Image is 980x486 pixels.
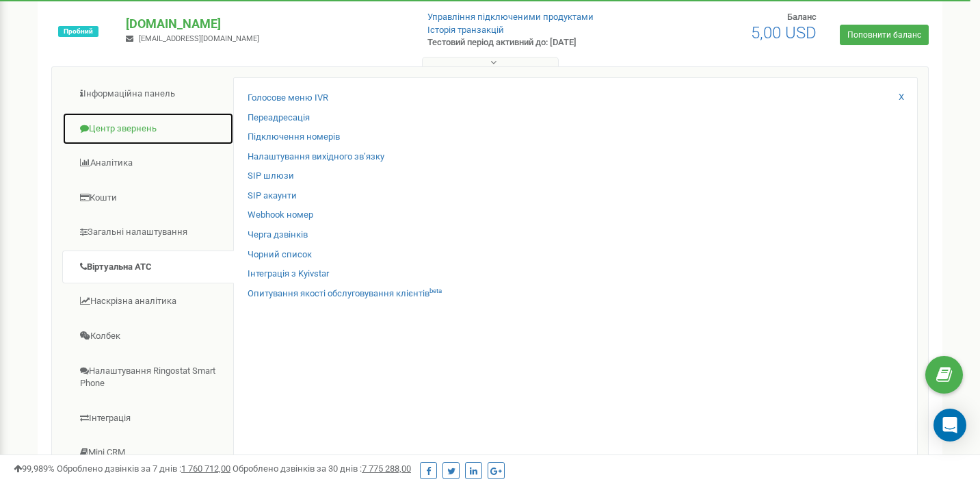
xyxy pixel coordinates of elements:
a: Інформаційна панель [62,77,234,111]
a: Поповнити баланс [840,25,929,45]
a: Наскрізна аналітика [62,285,234,318]
a: Віртуальна АТС [62,251,234,284]
a: Кошти [62,181,234,215]
a: Центр звернень [62,112,234,146]
a: Опитування якості обслуговування клієнтівbeta [248,287,442,300]
a: SIP шлюзи [248,170,294,183]
a: Підключення номерів [248,131,340,144]
span: Оброблено дзвінків за 30 днів : [233,463,411,474]
span: Пробний [58,26,98,37]
u: 7 775 288,00 [362,463,411,474]
p: [DOMAIN_NAME] [126,15,405,33]
a: Колбек [62,320,234,353]
a: Webhook номер [248,209,313,222]
a: SIP акаунти [248,190,297,203]
a: Інтеграція [62,402,234,435]
div: Open Intercom Messenger [933,409,966,442]
u: 1 760 712,00 [181,463,230,474]
a: Черга дзвінків [248,229,308,242]
a: Управління підключеними продуктами [427,12,594,22]
a: Історія транзакцій [427,25,504,35]
a: Аналiтика [62,146,234,180]
span: 5,00 USD [751,23,817,42]
a: Чорний список [248,248,312,261]
a: X [899,91,904,104]
a: Налаштування Ringostat Smart Phone [62,355,234,400]
a: Інтеграція з Kyivstar [248,268,329,281]
span: [EMAIL_ADDRESS][DOMAIN_NAME] [139,34,259,43]
a: Переадресація [248,112,310,125]
span: 99,989% [14,463,55,474]
span: Оброблено дзвінків за 7 днів : [57,463,230,474]
a: Налаштування вихідного зв’язку [248,151,384,164]
sup: beta [429,287,442,294]
a: Загальні налаштування [62,216,234,249]
p: Тестовий період активний до: [DATE] [427,36,631,49]
a: Mini CRM [62,436,234,470]
span: Баланс [787,12,817,22]
a: Голосове меню IVR [248,92,328,105]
